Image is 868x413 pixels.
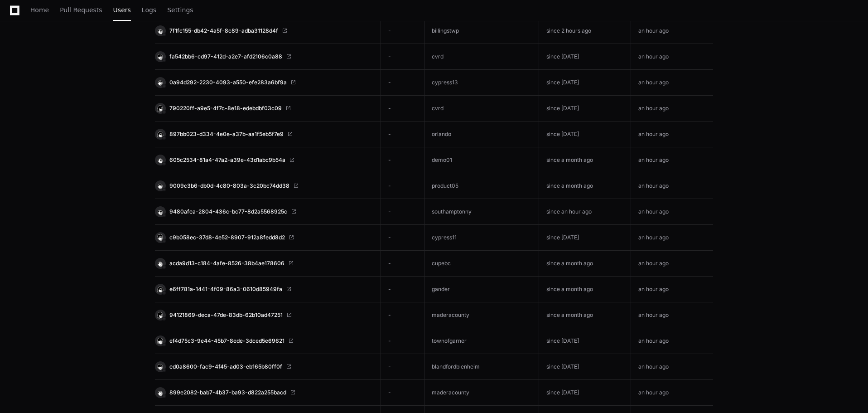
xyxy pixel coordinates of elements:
[169,131,284,138] span: 897bb023-d334-4e0e-a37b-aa1f5eb5f7e9
[156,181,164,190] img: 8.svg
[631,251,713,277] td: an hour ago
[169,234,285,241] span: c9b058ec-37d8-4e52-8907-912a8fedd8d2
[113,7,131,13] span: Users
[539,251,631,277] td: since a month ago
[155,310,373,321] a: 94121869-deca-47de-83db-62b10ad47251
[169,286,282,293] span: e6ff781a-1441-4f09-86a3-0610d85949fa
[156,26,164,35] img: 13.svg
[169,311,283,319] span: 94121869-deca-47de-83db-62b10ad47251
[381,380,424,406] td: -
[155,387,373,398] a: 899e2082-bab7-4b37-ba93-d822a255bacd
[156,207,164,216] img: 13.svg
[155,155,373,165] a: 605c2534-81a4-47a2-a39e-43d1abc9b54a
[381,173,424,199] td: -
[381,44,424,70] td: -
[381,354,424,380] td: -
[156,336,164,345] img: 1.svg
[539,328,631,354] td: since [DATE]
[631,44,713,70] td: an hour ago
[381,70,424,96] td: -
[539,70,631,96] td: since [DATE]
[539,18,631,44] td: since 2 hours ago
[156,155,164,164] img: 13.svg
[631,199,713,225] td: an hour ago
[155,77,373,88] a: 0a94d292-2230-4093-a550-efe283a6bf9a
[381,225,424,251] td: -
[155,51,373,62] a: fa542bb6-cd97-412d-a2e7-afd2106c0a88
[155,25,373,36] a: 7f1fc155-db42-4a5f-8c89-adba31128d4f
[381,18,424,44] td: -
[155,180,373,191] a: 9009c3b6-db0d-4c80-803a-3c20bc74dd38
[155,335,373,346] a: ef4d75c3-9e44-45b7-8ede-3dced5e69621
[539,96,631,121] td: since [DATE]
[156,259,164,267] img: 10.svg
[142,7,156,13] span: Logs
[381,251,424,277] td: -
[60,7,102,13] span: Pull Requests
[631,96,713,121] td: an hour ago
[424,121,539,147] td: orlando
[424,70,539,96] td: cypress13
[539,121,631,147] td: since [DATE]
[631,354,713,380] td: an hour ago
[156,78,164,87] img: 8.svg
[631,121,713,147] td: an hour ago
[631,147,713,173] td: an hour ago
[169,337,285,345] span: ef4d75c3-9e44-45b7-8ede-3dced5e69621
[155,206,373,217] a: 9480afea-2804-436c-bc77-8d2a5568925c
[539,380,631,406] td: since [DATE]
[539,173,631,199] td: since a month ago
[631,18,713,44] td: an hour ago
[631,173,713,199] td: an hour ago
[167,7,193,13] span: Settings
[381,302,424,328] td: -
[424,96,539,121] td: cvrd
[424,18,539,44] td: billingstwp
[424,173,539,199] td: product05
[424,328,539,354] td: townofgarner
[539,44,631,70] td: since [DATE]
[155,232,373,243] a: c9b058ec-37d8-4e52-8907-912a8fedd8d2
[631,328,713,354] td: an hour ago
[169,156,285,164] span: 605c2534-81a4-47a2-a39e-43d1abc9b54a
[539,302,631,328] td: since a month ago
[424,251,539,277] td: cupebc
[156,285,164,293] img: 3.svg
[424,277,539,302] td: gander
[631,70,713,96] td: an hour ago
[155,284,373,295] a: e6ff781a-1441-4f09-86a3-0610d85949fa
[381,121,424,147] td: -
[381,328,424,354] td: -
[539,225,631,251] td: since [DATE]
[156,104,164,112] img: 11.svg
[631,225,713,251] td: an hour ago
[169,208,287,215] span: 9480afea-2804-436c-bc77-8d2a5568925c
[156,362,164,371] img: 2.svg
[539,277,631,302] td: since a month ago
[169,260,285,267] span: acda9d13-c184-4afe-8526-38b4ae178606
[424,380,539,406] td: maderacounty
[156,52,164,61] img: 14.svg
[539,147,631,173] td: since a month ago
[631,302,713,328] td: an hour ago
[631,380,713,406] td: an hour ago
[631,277,713,302] td: an hour ago
[424,199,539,225] td: southamptonny
[424,354,539,380] td: blandfordblenheim
[155,103,373,114] a: 790220ff-a9e5-4f7c-8e18-edebdbf03c09
[381,277,424,302] td: -
[169,363,282,370] span: ed0a8600-fac9-4f45-ad03-eb165b80ff0f
[30,7,49,13] span: Home
[169,27,278,34] span: 7f1fc155-db42-4a5f-8c89-adba31128d4f
[156,233,164,242] img: 5.svg
[381,147,424,173] td: -
[155,258,373,269] a: acda9d13-c184-4afe-8526-38b4ae178606
[169,182,289,189] span: 9009c3b6-db0d-4c80-803a-3c20bc74dd38
[155,361,373,372] a: ed0a8600-fac9-4f45-ad03-eb165b80ff0f
[156,388,164,397] img: 10.svg
[169,79,287,86] span: 0a94d292-2230-4093-a550-efe283a6bf9a
[156,311,164,319] img: 11.svg
[156,130,164,138] img: 3.svg
[381,96,424,121] td: -
[424,147,539,173] td: demo01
